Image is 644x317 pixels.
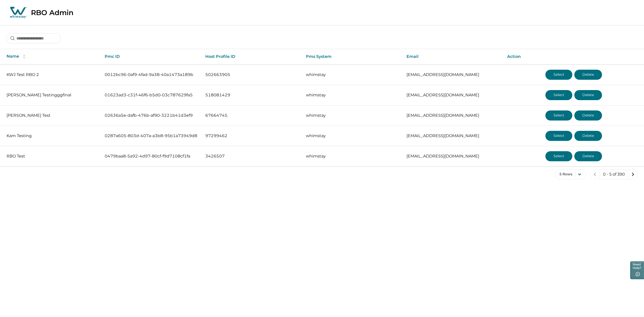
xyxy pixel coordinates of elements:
p: 502663905 [205,72,298,77]
p: [EMAIL_ADDRESS][DOMAIN_NAME] [407,72,499,77]
p: 0 - 5 of 390 [603,172,625,177]
button: Delete [574,110,602,121]
button: 5 Rows [555,169,586,179]
button: Delete [574,90,602,100]
button: Select [545,131,572,141]
p: 01623ad3-c31f-46f6-b5d0-03c787629fa5 [105,93,197,98]
p: 3426507 [205,154,298,159]
p: 0479baa8-5a92-4d97-80cf-f9d7108cf1fa [105,154,197,159]
p: RBO Admin [31,8,73,17]
p: 97299462 [205,133,298,138]
p: 67664745 [205,113,298,118]
th: Pmc ID [101,49,201,64]
p: whimstay [306,93,398,98]
p: 0012bc96-0af9-4fad-9a38-40a1473a189b [105,72,197,77]
p: whimstay [306,154,398,159]
p: [PERSON_NAME] Test [7,113,97,118]
button: Select [545,90,572,100]
p: 02636a5e-dafb-476b-af90-3221b41d3ef9 [105,113,197,118]
p: KWJ Test RBO 2 [7,72,97,77]
button: sorting [19,54,29,59]
button: Delete [574,151,602,161]
button: previous page [590,169,600,179]
p: 518081429 [205,93,298,98]
th: Pms System [302,49,403,64]
button: Select [545,151,572,161]
button: Delete [574,131,602,141]
p: [PERSON_NAME] Testingggfinal [7,93,97,98]
p: [EMAIL_ADDRESS][DOMAIN_NAME] [407,133,499,138]
button: Select [545,110,572,121]
p: whimstay [306,113,398,118]
p: Kam Testing [7,133,97,138]
button: Select [545,70,572,80]
th: Email [403,49,503,64]
button: next page [628,169,638,179]
p: whimstay [306,72,398,77]
p: [EMAIL_ADDRESS][DOMAIN_NAME] [407,154,499,159]
p: whimstay [306,133,398,138]
p: 0287a605-803d-407a-a3b8-95b1a73949d8 [105,133,197,138]
p: [EMAIL_ADDRESS][DOMAIN_NAME] [407,113,499,118]
th: Action [503,49,644,64]
button: 0 - 5 of 390 [600,169,628,179]
p: [EMAIL_ADDRESS][DOMAIN_NAME] [407,93,499,98]
th: Host Profile ID [201,49,302,64]
p: RBO Test [7,154,97,159]
button: Delete [574,70,602,80]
